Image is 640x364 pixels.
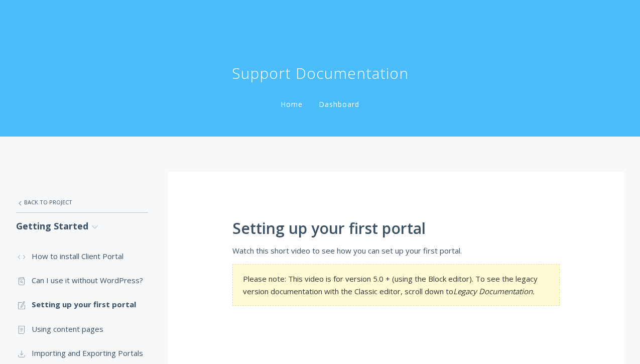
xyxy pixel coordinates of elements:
p: Watch this short video to see how you can set up your first portal. [232,245,560,257]
a: Home [279,99,305,109]
h1: Support Documentation [232,63,409,83]
a: Using content pages [16,317,148,341]
a: Dashboard [317,99,361,109]
a: Getting Started [16,213,148,239]
section: Please note: This video is for version 5.0 + (using the Block editor). To see the legacy version ... [232,264,560,306]
em: Legacy Documentation. [453,286,535,296]
h1: Setting up your first portal [232,220,560,237]
a: Back to Project [16,192,148,213]
a: Setting up your first portal [16,292,148,316]
a: How to install Client Portal [16,244,148,268]
a: Can I use it without WordPress? [16,268,148,292]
